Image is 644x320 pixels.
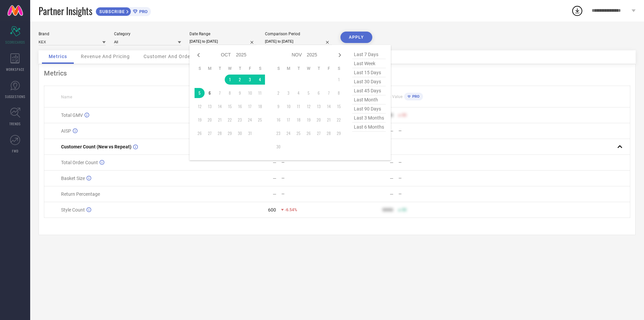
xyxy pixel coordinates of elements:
td: Sat Nov 01 2025 [334,75,344,85]
span: 50 [402,113,407,118]
span: last 30 days [352,77,386,86]
td: Thu Nov 06 2025 [314,88,324,98]
span: -6.54% [285,208,297,212]
div: — [398,176,454,181]
span: last 6 months [352,123,386,132]
div: — [273,160,276,165]
div: — [281,176,337,181]
td: Thu Oct 23 2025 [235,115,245,125]
td: Mon Oct 27 2025 [205,128,215,138]
th: Friday [324,66,334,71]
span: Partner Insights [39,4,92,18]
td: Wed Nov 26 2025 [304,128,314,138]
span: last 15 days [352,68,386,77]
td: Tue Oct 07 2025 [215,88,225,98]
span: TRENDS [9,121,21,126]
span: last 3 months [352,113,386,123]
div: Date Range [190,32,257,36]
th: Thursday [235,66,245,71]
div: — [398,192,454,196]
span: Customer And Orders [144,54,195,59]
td: Mon Oct 20 2025 [205,115,215,125]
th: Saturday [255,66,265,71]
td: Tue Oct 28 2025 [215,128,225,138]
td: Wed Oct 22 2025 [225,115,235,125]
td: Thu Oct 02 2025 [235,75,245,85]
div: Comparison Period [265,32,332,36]
span: WORKSPACE [6,67,24,72]
td: Sun Nov 23 2025 [273,128,283,138]
span: last 7 days [352,50,386,59]
td: Sat Oct 11 2025 [255,88,265,98]
div: — [390,176,393,181]
td: Tue Nov 18 2025 [293,115,304,125]
div: — [281,192,337,196]
span: Customer Count (New vs Repeat) [61,144,131,149]
td: Sat Oct 25 2025 [255,115,265,125]
th: Saturday [334,66,344,71]
td: Tue Oct 14 2025 [215,101,225,111]
span: PRO [411,94,420,99]
span: SUGGESTIONS [5,94,25,99]
div: Next month [336,51,344,59]
div: 600 [268,207,276,213]
div: Category [114,32,181,36]
span: last week [352,59,386,68]
div: 9999 [382,207,393,213]
span: Revenue And Pricing [81,54,130,59]
td: Thu Nov 20 2025 [314,115,324,125]
td: Wed Nov 12 2025 [304,101,314,111]
th: Tuesday [215,66,225,71]
td: Wed Oct 01 2025 [225,75,235,85]
span: AISP [61,128,71,134]
div: — [398,129,454,133]
button: APPLY [340,32,372,43]
td: Wed Oct 15 2025 [225,101,235,111]
td: Sun Nov 02 2025 [273,88,283,98]
span: Return Percentage [61,191,100,197]
td: Sun Oct 12 2025 [195,101,205,111]
td: Thu Oct 16 2025 [235,101,245,111]
td: Sun Nov 09 2025 [273,101,283,111]
div: — [398,160,454,165]
td: Wed Nov 05 2025 [304,88,314,98]
div: — [273,176,276,181]
td: Sat Oct 04 2025 [255,75,265,85]
th: Thursday [314,66,324,71]
td: Sun Nov 30 2025 [273,142,283,152]
td: Sat Nov 15 2025 [334,101,344,111]
th: Sunday [273,66,283,71]
div: — [390,191,393,197]
span: SUBSCRIBE [96,9,126,14]
th: Sunday [195,66,205,71]
td: Mon Nov 03 2025 [283,88,293,98]
span: last month [352,95,386,104]
td: Fri Oct 17 2025 [245,101,255,111]
span: Total Order Count [61,160,98,165]
span: Basket Size [61,176,85,181]
td: Wed Oct 29 2025 [225,128,235,138]
td: Mon Nov 10 2025 [283,101,293,111]
th: Friday [245,66,255,71]
th: Wednesday [304,66,314,71]
td: Sun Nov 16 2025 [273,115,283,125]
td: Wed Oct 08 2025 [225,88,235,98]
td: Sun Oct 19 2025 [195,115,205,125]
span: Name [61,95,72,99]
span: PRO [138,9,148,14]
td: Mon Oct 06 2025 [205,88,215,98]
td: Thu Oct 09 2025 [235,88,245,98]
td: Fri Oct 24 2025 [245,115,255,125]
td: Fri Oct 03 2025 [245,75,255,85]
td: Fri Oct 31 2025 [245,128,255,138]
input: Select date range [190,38,257,45]
td: Sun Oct 26 2025 [195,128,205,138]
td: Mon Nov 17 2025 [283,115,293,125]
div: Brand [39,32,106,36]
td: Sun Oct 05 2025 [195,88,205,98]
td: Tue Nov 04 2025 [293,88,304,98]
span: Metrics [49,54,67,59]
td: Sat Nov 22 2025 [334,115,344,125]
div: — [273,191,276,197]
div: Open download list [571,5,583,17]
